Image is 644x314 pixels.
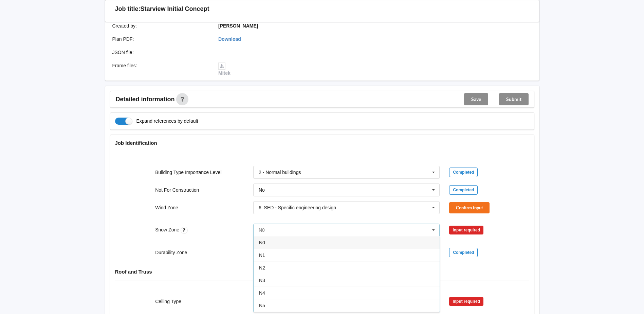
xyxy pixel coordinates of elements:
[116,96,175,102] span: Detailed information
[449,226,483,234] div: Input required
[218,23,258,29] b: [PERSON_NAME]
[108,62,214,76] div: Frame files :
[449,202,490,213] button: Confirm input
[141,5,209,13] h3: Starview Initial Concept
[259,240,265,245] span: N0
[259,278,265,283] span: N3
[155,187,199,193] label: Not For Construction
[108,49,214,56] div: JSON file :
[115,268,529,275] h4: Roof and Truss
[108,36,214,42] div: Plan PDF :
[449,297,483,306] div: Input required
[115,140,529,146] h4: Job Identification
[259,170,301,175] div: 2 - Normal buildings
[218,63,231,76] a: Mitek
[218,36,241,42] a: Download
[449,185,478,195] div: Completed
[115,5,141,13] h3: Job title:
[259,290,265,296] span: N4
[155,250,187,255] label: Durability Zone
[259,188,265,192] div: No
[259,205,336,210] div: 6. SED - Specific engineering design
[259,265,265,271] span: N2
[155,227,181,232] label: Snow Zone
[259,252,265,258] span: N1
[155,170,221,175] label: Building Type Importance Level
[155,205,178,210] label: Wind Zone
[449,248,478,257] div: Completed
[108,22,214,29] div: Created by :
[259,303,265,308] span: N5
[449,168,478,177] div: Completed
[115,118,198,125] label: Expand references by default
[155,299,181,304] label: Ceiling Type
